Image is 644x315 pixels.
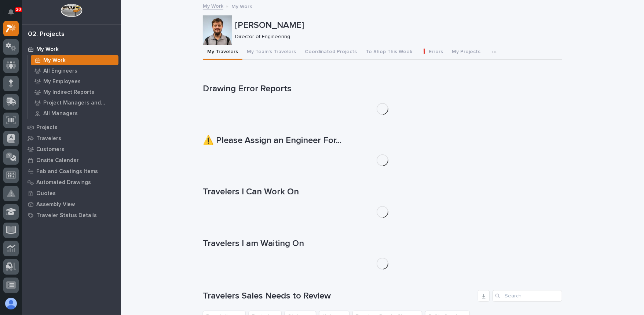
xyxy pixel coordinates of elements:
[36,135,61,142] p: Travelers
[22,144,121,155] a: Customers
[28,87,121,97] a: My Indirect Reports
[22,199,121,210] a: Assembly View
[203,45,242,60] button: My Travelers
[22,44,121,55] a: My Work
[22,188,121,199] a: Quotes
[28,76,121,87] a: My Employees
[43,100,116,106] p: Project Managers and Engineers
[203,135,562,146] h1: ⚠️ Please Assign an Engineer For...
[36,146,65,153] p: Customers
[417,45,447,60] button: ❗ Errors
[203,291,475,301] h1: Travelers Sales Needs to Review
[36,212,97,219] p: Traveler Status Details
[61,4,82,17] img: Workspace Logo
[22,166,121,177] a: Fab and Coatings Items
[300,45,361,60] button: Coordinated Projects
[36,179,91,186] p: Automated Drawings
[43,68,77,74] p: All Engineers
[43,89,94,96] p: My Indirect Reports
[22,122,121,133] a: Projects
[36,168,98,175] p: Fab and Coatings Items
[231,2,252,10] p: My Work
[235,20,559,31] p: [PERSON_NAME]
[43,78,81,85] p: My Employees
[28,66,121,76] a: All Engineers
[22,133,121,144] a: Travelers
[361,45,417,60] button: To Shop This Week
[493,290,562,302] input: Search
[3,4,19,20] button: Notifications
[43,110,78,117] p: All Managers
[28,108,121,118] a: All Managers
[235,34,556,40] p: Director of Engineering
[36,201,75,208] p: Assembly View
[28,30,65,39] div: 02. Projects
[28,55,121,65] a: My Work
[242,45,300,60] button: My Team's Travelers
[36,190,56,197] p: Quotes
[203,84,562,94] h1: Drawing Error Reports
[16,7,21,12] p: 30
[43,57,66,64] p: My Work
[22,177,121,188] a: Automated Drawings
[203,238,562,249] h1: Travelers I am Waiting On
[203,1,223,10] a: My Work
[203,187,562,197] h1: Travelers I Can Work On
[36,157,79,164] p: Onsite Calendar
[3,296,19,311] button: users-avatar
[9,9,19,21] div: Notifications30
[447,45,485,60] button: My Projects
[36,124,58,131] p: Projects
[28,98,121,108] a: Project Managers and Engineers
[22,210,121,221] a: Traveler Status Details
[36,46,59,53] p: My Work
[22,155,121,166] a: Onsite Calendar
